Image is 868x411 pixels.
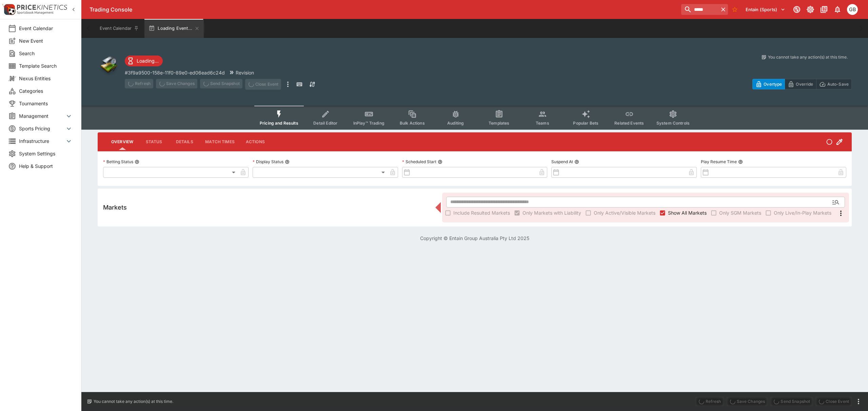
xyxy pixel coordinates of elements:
input: search [681,4,718,15]
img: other.png [98,54,119,76]
div: Gareth Brown [847,4,858,15]
button: Details [169,134,200,150]
div: Event type filters [254,106,695,130]
span: Templates [489,121,509,126]
button: Match Times [200,134,240,150]
span: Only SGM Markets [719,209,761,216]
span: System Settings [19,150,73,157]
span: Tournaments [19,100,73,107]
button: Actions [240,134,271,150]
button: Display Status [285,159,290,164]
span: Only Active/Visible Markets [594,209,655,216]
div: Trading Console [90,6,678,13]
button: Betting Status [135,159,139,164]
span: Event Calendar [19,25,73,32]
img: PriceKinetics [17,5,67,10]
button: Auto-Save [816,79,852,89]
span: Bulk Actions [400,121,425,126]
span: Auditing [447,121,464,126]
span: Teams [536,121,549,126]
span: Include Resulted Markets [453,209,510,216]
p: Suspend At [551,159,573,165]
span: Template Search [19,62,73,69]
span: Categories [19,87,73,94]
img: PriceKinetics Logo [2,3,16,16]
span: Only Live/In-Play Markets [774,209,831,216]
button: Event Calendar [96,19,143,38]
span: InPlay™ Trading [353,121,384,126]
span: Search [19,50,73,57]
button: No Bookmarks [729,4,740,15]
p: Play Resume Time [701,159,737,165]
svg: More [837,209,845,217]
p: Betting Status [103,159,133,165]
button: Loading Event... [144,19,204,38]
button: Connected to PK [791,3,803,16]
p: Auto-Save [827,81,849,88]
button: Suspend At [574,159,579,164]
button: Toggle light/dark mode [804,3,816,16]
p: Copyright © Entain Group Australia Pty Ltd 2025 [81,235,868,242]
p: Revision [236,69,254,76]
button: Documentation [818,3,830,16]
h5: Markets [103,203,127,211]
span: Detail Editor [313,121,337,126]
span: New Event [19,37,73,44]
button: Select Tenant [742,4,789,15]
p: Scheduled Start [402,159,436,165]
button: Open [830,196,842,208]
span: Nexus Entities [19,75,73,82]
span: Help & Support [19,163,73,170]
p: Override [796,81,813,88]
div: Start From [752,79,852,89]
img: Sportsbook Management [17,11,54,14]
span: System Controls [656,121,690,126]
button: Override [785,79,816,89]
span: Popular Bets [573,121,598,126]
button: Gareth Brown [845,2,860,17]
p: Loading... [137,57,159,64]
p: You cannot take any action(s) at this time. [94,398,173,405]
span: Show All Markets [668,209,707,216]
button: more [284,79,292,90]
span: Only Markets with Liability [522,209,581,216]
button: Play Resume Time [738,159,743,164]
span: Pricing and Results [260,121,298,126]
button: Notifications [831,3,844,16]
button: Overview [106,134,139,150]
button: Overtype [752,79,785,89]
span: Management [19,112,65,120]
button: Scheduled Start [438,159,442,164]
p: Copy To Clipboard [125,69,225,76]
p: Display Status [253,159,283,165]
span: Infrastructure [19,137,65,145]
button: more [854,397,863,406]
p: You cannot take any action(s) at this time. [768,54,848,60]
button: Status [139,134,169,150]
span: Related Events [614,121,644,126]
p: Overtype [764,81,782,88]
span: Sports Pricing [19,125,65,132]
